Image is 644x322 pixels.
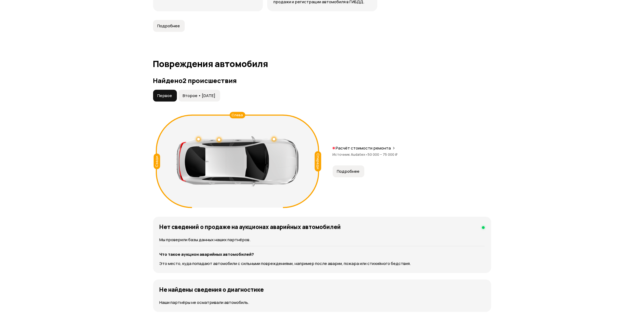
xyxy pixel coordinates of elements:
div: Сзади [154,154,160,169]
span: • [365,152,368,157]
div: Спереди [315,151,321,171]
strong: Что такое аукцион аварийных автомобилей? [160,251,254,257]
span: Подробнее [157,23,180,29]
p: Наши партнёры не осматривали автомобиль. [160,300,485,306]
h3: Найдено 2 происшествия [153,77,491,84]
h4: Не найдены сведения о диагностике [160,286,264,293]
p: Это место, куда попадают автомобили с сильными повреждениями, например после аварии, пожара или с... [160,261,485,267]
span: Источник Audatex [333,152,368,157]
button: Подробнее [153,20,185,32]
button: Подробнее [333,165,364,177]
span: Первое [157,93,172,98]
p: Расчёт стоимости ремонта [336,145,391,151]
button: Второе • [DATE] [179,90,220,102]
span: Подробнее [337,169,360,174]
div: Слева [230,112,245,118]
span: Второе • [DATE] [183,93,216,98]
p: Мы проверили базы данных наших партнёров. [160,237,485,243]
span: 50 000 – 75 000 ₽ [368,152,398,157]
h4: Нет сведений о продаже на аукционах аварийных автомобилей [160,223,341,230]
h1: Повреждения автомобиля [153,59,491,69]
button: Первое [153,90,177,102]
